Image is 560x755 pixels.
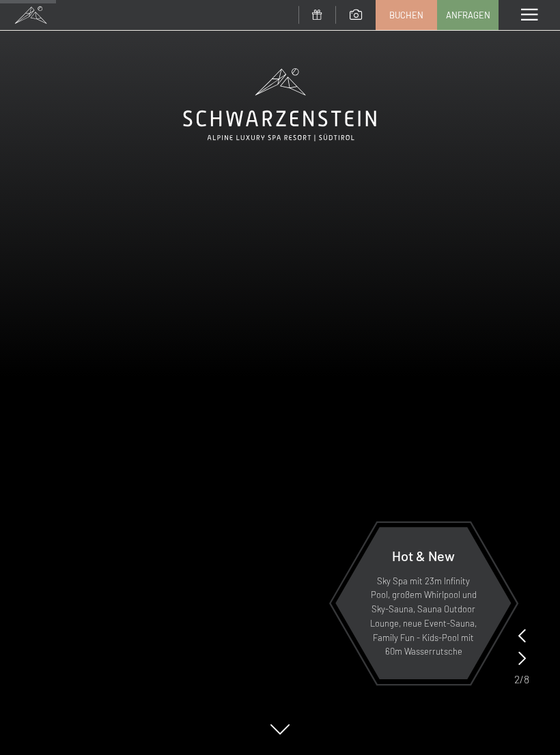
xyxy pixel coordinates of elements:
span: Hot & New [392,547,455,564]
span: Anfragen [446,9,490,21]
a: Anfragen [438,1,498,29]
p: Sky Spa mit 23m Infinity Pool, großem Whirlpool und Sky-Sauna, Sauna Outdoor Lounge, neue Event-S... [369,574,478,659]
span: / [520,672,524,687]
a: Buchen [376,1,436,29]
span: Buchen [389,9,423,21]
a: Hot & New Sky Spa mit 23m Infinity Pool, großem Whirlpool und Sky-Sauna, Sauna Outdoor Lounge, ne... [335,526,512,680]
span: 8 [524,672,529,687]
span: 2 [514,672,520,687]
